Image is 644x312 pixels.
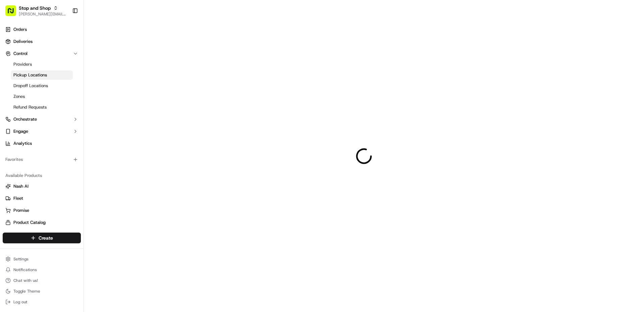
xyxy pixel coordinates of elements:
[13,39,33,45] span: Deliveries
[3,181,81,192] button: Nash AI
[13,61,32,67] span: Providers
[13,207,29,213] span: Promise
[3,114,81,125] button: Orchestrate
[13,116,37,122] span: Orchestrate
[63,97,108,104] span: API Documentation
[11,70,73,80] a: Pickup Locations
[13,220,46,226] span: Product Catalog
[11,60,73,69] a: Providers
[3,36,81,47] a: Deliveries
[3,154,81,165] div: Favorites
[3,217,81,228] button: Product Catalog
[7,27,122,38] p: Welcome 👋
[19,11,67,17] button: [PERSON_NAME][EMAIL_ADDRESS][PERSON_NAME][DOMAIN_NAME]
[13,183,29,189] span: Nash AI
[3,205,81,216] button: Promise
[4,95,54,107] a: 📗Knowledge Base
[11,81,73,90] a: Dropoff Locations
[13,72,47,78] span: Pickup Locations
[13,97,51,104] span: Knowledge Base
[57,98,62,103] div: 💻
[5,220,78,226] a: Product Catalog
[19,5,51,11] button: Stop and Shop
[3,138,81,149] a: Analytics
[3,126,81,137] button: Engage
[13,278,38,283] span: Chat with us!
[13,299,27,305] span: Log out
[13,128,28,134] span: Engage
[13,83,48,89] span: Dropoff Locations
[13,256,29,262] span: Settings
[13,104,47,110] span: Refund Requests
[23,71,85,76] div: We're available if you need us!
[11,103,73,112] a: Refund Requests
[5,183,78,189] a: Nash AI
[3,170,81,181] div: Available Products
[13,93,25,100] span: Zones
[7,64,19,76] img: 1736555255976-a54dd68f-1ca7-489b-9aae-adbdc363a1c4
[13,140,32,146] span: Analytics
[7,7,20,20] img: Nash
[3,276,81,285] button: Chat with us!
[54,95,110,107] a: 💻API Documentation
[47,113,81,119] a: Powered byPylon
[13,267,37,272] span: Notifications
[23,64,110,71] div: Start new chat
[13,51,28,57] span: Control
[11,92,73,101] a: Zones
[3,24,81,35] a: Orders
[3,287,81,296] button: Toggle Theme
[3,233,81,243] button: Create
[5,207,78,213] a: Promise
[3,297,81,307] button: Log out
[114,66,122,74] button: Start new chat
[5,195,78,201] a: Fleet
[13,289,40,294] span: Toggle Theme
[7,98,12,103] div: 📗
[3,3,69,19] button: Stop and Shop[PERSON_NAME][EMAIL_ADDRESS][PERSON_NAME][DOMAIN_NAME]
[13,26,27,33] span: Orders
[17,43,121,50] input: Got a question? Start typing here...
[3,254,81,264] button: Settings
[39,235,53,241] span: Create
[3,265,81,274] button: Notifications
[67,114,81,119] span: Pylon
[3,48,81,59] button: Control
[3,193,81,204] button: Fleet
[13,195,23,201] span: Fleet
